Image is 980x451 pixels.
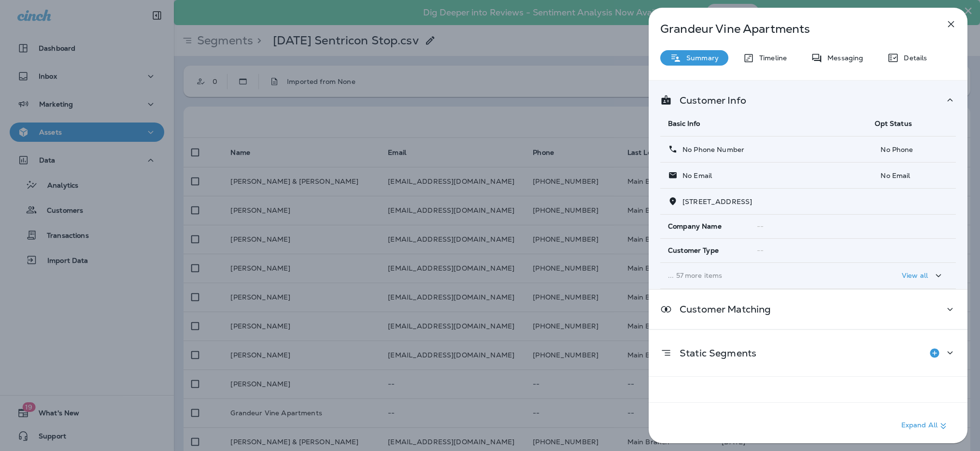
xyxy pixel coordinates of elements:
p: No Email [678,172,712,179]
p: No Phone [875,146,948,153]
p: No Phone Number [678,146,744,153]
p: Grandeur Vine Apartments [660,22,924,36]
p: View all [902,272,928,279]
button: View all [898,267,948,285]
span: -- [757,246,764,255]
p: Static Segments [672,349,756,357]
p: Customer Info [672,96,746,104]
span: Company Name [668,222,722,231]
span: -- [757,222,764,231]
p: Timeline [754,54,787,62]
span: [STREET_ADDRESS] [682,197,752,206]
p: No Email [875,172,948,179]
p: Details [899,54,927,62]
button: Expand All [897,417,953,435]
p: ... 57 more items [668,272,859,279]
p: Customer Matching [672,305,771,313]
button: Add to Static Segment [925,343,944,363]
p: Summary [682,54,719,62]
p: Expand All [901,420,949,432]
p: Messaging [823,54,863,62]
span: Basic Info [668,119,700,128]
span: Customer Type [668,246,719,255]
span: Opt Status [875,119,911,128]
